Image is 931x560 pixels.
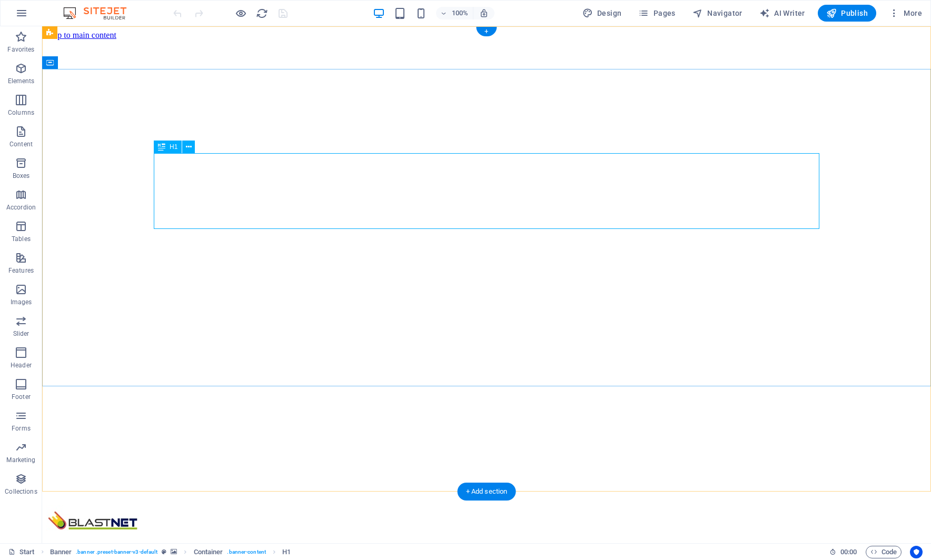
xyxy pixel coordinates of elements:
[12,424,31,433] p: Forms
[479,8,489,18] i: On resize automatically adjust zoom level to fit chosen device.
[818,5,876,22] button: Publish
[826,8,868,18] span: Publish
[11,298,32,306] p: Images
[194,546,223,558] span: Click to select. Double-click to edit
[634,5,679,22] button: Pages
[688,5,747,22] button: Navigator
[755,5,809,22] button: AI Writer
[8,108,34,117] p: Columns
[4,4,74,13] a: Skip to main content
[582,8,622,18] span: Design
[8,77,35,85] p: Elements
[870,546,897,558] span: Code
[436,7,473,19] button: 100%
[759,8,805,18] span: AI Writer
[885,5,926,22] button: More
[255,7,268,19] button: reload
[234,7,247,19] button: Click here to leave preview mode and continue editing
[6,456,35,464] p: Marketing
[50,546,72,558] span: Click to select. Double-click to edit
[889,8,922,18] span: More
[5,487,37,496] p: Collections
[910,546,923,558] button: Usercentrics
[6,203,36,212] p: Accordion
[227,546,265,558] span: . banner-content
[61,7,140,19] img: Editor Logo
[578,5,626,22] div: Design (Ctrl+Alt+Y)
[840,546,857,558] span: 00 00
[8,266,34,275] p: Features
[76,546,157,558] span: . banner .preset-banner-v3-default
[13,172,30,180] p: Boxes
[829,546,857,558] h6: Session time
[8,546,35,558] a: Click to cancel selection. Double-click to open Pages
[476,27,497,36] div: +
[848,548,849,556] span: :
[50,546,291,558] nav: breadcrumb
[282,546,291,558] span: Click to select. Double-click to edit
[162,549,166,555] i: This element is a customizable preset
[458,483,516,501] div: + Add section
[256,7,268,19] i: Reload page
[11,361,32,369] p: Header
[7,45,34,54] p: Favorites
[692,8,742,18] span: Navigator
[9,140,33,148] p: Content
[12,235,31,243] p: Tables
[12,393,31,401] p: Footer
[170,144,177,150] span: H1
[171,549,177,555] i: This element contains a background
[13,329,29,338] p: Slider
[452,7,469,19] h6: 100%
[578,5,626,22] button: Design
[866,546,902,558] button: Code
[638,8,675,18] span: Pages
